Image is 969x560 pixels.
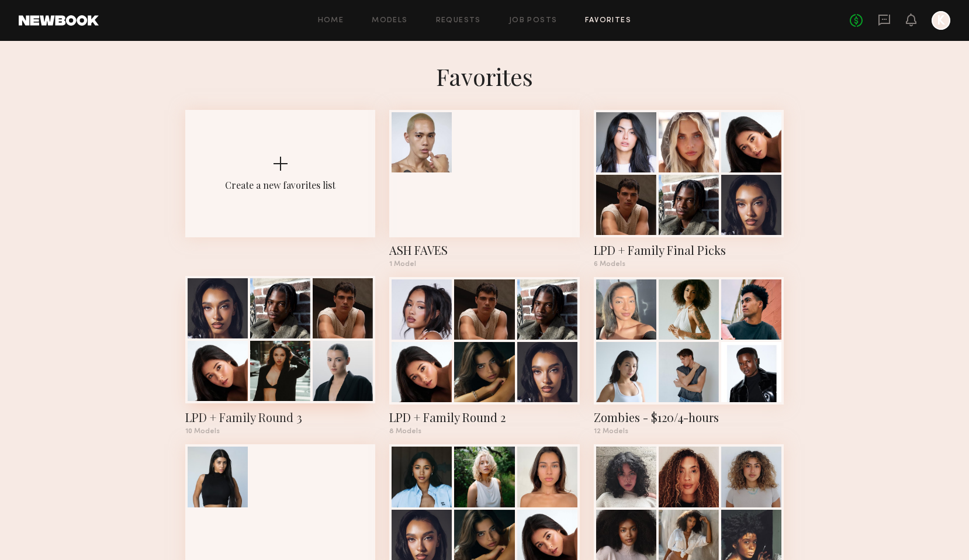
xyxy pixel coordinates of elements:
div: 12 Models [594,428,784,435]
div: LPD + Family Round 2 [389,409,579,426]
a: Home [318,17,344,25]
div: 10 Models [185,428,375,435]
a: ASH FAVES1 Model [389,110,579,268]
div: 6 Models [594,261,784,268]
a: Job Posts [509,17,558,25]
div: LPD + Family Round 3 [185,409,375,426]
a: LPD + Family Round 28 Models [389,277,579,435]
a: K [932,11,950,30]
div: 8 Models [389,428,579,435]
div: Create a new favorites list [225,179,335,191]
a: Zombies - $120/4-hours12 Models [594,277,784,435]
div: Zombies - $120/4-hours [594,409,784,426]
div: ASH FAVES [389,242,579,258]
div: LPD + Family Final Picks [594,242,784,258]
button: Create a new favorites list [185,110,375,277]
a: Models [372,17,407,25]
div: 1 Model [389,261,579,268]
a: Requests [436,17,481,25]
a: Favorites [585,17,631,25]
a: LPD + Family Round 310 Models [185,277,375,435]
a: LPD + Family Final Picks6 Models [594,110,784,268]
